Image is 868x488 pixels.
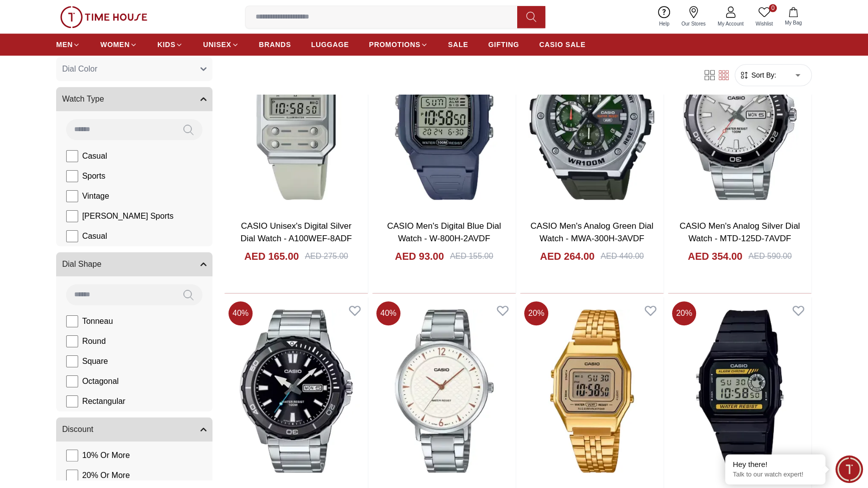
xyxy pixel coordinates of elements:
[372,24,516,212] img: CASIO Men's Digital Blue Dial Watch - W-800H-2AVDF
[395,249,444,263] h4: AED 93.00
[448,40,468,50] span: SALE
[714,20,748,28] span: My Account
[225,24,368,212] img: CASIO Unisex's Digital Silver Dial Watch - A100WEF-8ADF
[66,190,78,202] input: Vintage
[100,36,137,54] a: WOMEN
[781,19,806,27] span: My Bag
[448,36,468,54] a: SALE
[387,221,501,244] a: CASIO Men's Digital Blue Dial Watch - W-800H-2AVDF
[82,449,130,461] span: 10 % Or More
[369,36,428,54] a: PROMOTIONS
[62,258,101,270] span: Dial Shape
[369,40,420,50] span: PROMOTIONS
[680,221,800,244] a: CASIO Men's Analog Silver Dial Watch - MTD-125D-7AVDF
[82,190,109,202] span: Vintage
[259,36,291,54] a: BRANDS
[259,40,291,50] span: BRANDS
[82,335,106,347] span: Round
[748,250,791,262] div: AED 590.00
[655,20,674,28] span: Help
[82,150,107,162] span: Casual
[305,250,348,262] div: AED 275.00
[520,297,664,485] img: CASIO Unisex's Digital Multicolor Dial Watch - LA680WGA-9BDF
[62,63,97,75] span: Dial Color
[733,459,818,469] div: Hey there!
[62,93,104,105] span: Watch Type
[530,221,653,244] a: CASIO Men's Analog Green Dial Watch - MWA-300H-3AVDF
[750,4,779,30] a: 0Wishlist
[56,417,212,441] button: Discount
[488,40,519,50] span: GIFTING
[539,40,586,50] span: CASIO SALE
[66,210,78,222] input: [PERSON_NAME] Sports
[66,335,78,347] input: Round
[488,36,519,54] a: GIFTING
[82,375,119,387] span: Octagonal
[688,249,742,263] h4: AED 354.00
[157,36,183,54] a: KIDS
[66,469,78,481] input: 20% Or More
[311,36,349,54] a: LUGGAGE
[749,70,776,80] span: Sort By:
[229,301,253,325] span: 40 %
[66,150,78,162] input: Casual
[539,36,586,54] a: CASIO SALE
[311,40,349,50] span: LUGGAGE
[739,70,776,80] button: Sort By:
[769,4,777,12] span: 0
[82,355,108,367] span: Square
[203,40,231,50] span: UNISEX
[66,375,78,387] input: Octagonal
[600,250,643,262] div: AED 440.00
[66,449,78,461] input: 10% Or More
[82,395,125,407] span: Rectangular
[100,40,130,50] span: WOMEN
[82,210,173,222] span: [PERSON_NAME] Sports
[678,20,710,28] span: Our Stores
[779,5,808,29] button: My Bag
[244,249,299,263] h4: AED 165.00
[524,301,548,325] span: 20 %
[82,469,130,481] span: 20 % Or More
[82,230,107,242] span: Casual
[62,423,93,435] span: Discount
[653,4,676,30] a: Help
[376,301,400,325] span: 40 %
[66,315,78,327] input: Tonneau
[56,57,212,81] button: Dial Color
[82,170,105,182] span: Sports
[157,40,175,50] span: KIDS
[66,170,78,182] input: Sports
[668,297,811,485] img: CASIO Unisex's Digital Black Dial Watch - F-94WA-9DG
[668,24,811,212] img: CASIO Men's Analog Silver Dial Watch - MTD-125D-7AVDF
[733,470,818,479] p: Talk to our watch expert!
[60,6,147,28] img: ...
[56,40,73,50] span: MEN
[372,297,516,485] img: CASIO Women's Analog White Dial Watch - LTP-VT04D-7A
[752,20,777,28] span: Wishlist
[225,297,368,485] img: CASIO Men's Analog Black Dial Watch - MTD-125D-1A3VDF
[241,221,352,244] a: CASIO Unisex's Digital Silver Dial Watch - A100WEF-8ADF
[82,315,113,327] span: Tonneau
[56,36,80,54] a: MEN
[56,87,212,111] button: Watch Type
[672,301,696,325] span: 20 %
[520,24,664,212] img: CASIO Men's Analog Green Dial Watch - MWA-300H-3AVDF
[56,252,212,276] button: Dial Shape
[66,395,78,407] input: Rectangular
[450,250,493,262] div: AED 155.00
[66,355,78,367] input: Square
[540,249,594,263] h4: AED 264.00
[835,455,863,483] div: Chat Widget
[203,36,239,54] a: UNISEX
[66,230,78,242] input: Casual
[676,4,712,30] a: Our Stores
